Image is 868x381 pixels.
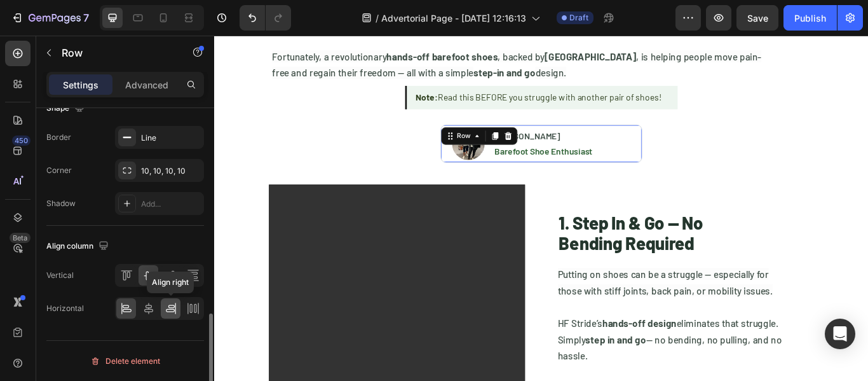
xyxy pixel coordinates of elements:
[141,132,201,144] div: Line
[234,66,522,78] span: Read this BEFORE you struggle with another pair of shoes!
[381,11,526,25] span: Advertorial Page - [DATE] 12:16:13
[46,198,76,209] div: Shadow
[46,238,111,255] div: Align column
[325,108,442,126] h2: [PERSON_NAME]
[46,100,87,117] div: Shape
[280,111,301,123] div: Row
[5,5,95,31] button: 7
[825,319,855,349] div: Open Intercom Messenger
[46,270,74,281] div: Vertical
[46,303,84,314] div: Horizontal
[374,36,410,50] span: design.
[569,12,588,24] span: Draft
[214,36,868,381] iframe: Design area
[46,165,72,176] div: Corner
[302,36,374,50] strong: step-in and go
[46,351,204,371] button: Delete element
[10,233,31,243] div: Beta
[63,78,98,92] p: Settings
[433,347,503,361] strong: step in and go
[400,204,591,256] h2: 1. Step In & Go — No Bending Required
[125,78,168,92] p: Advanced
[327,127,441,142] p: Barefoot Shoe Enthusiast
[90,354,160,369] div: Delete element
[62,45,170,60] p: Row
[12,135,31,146] div: 450
[452,328,539,342] strong: hands-off design
[794,11,826,25] div: Publish
[400,271,651,304] span: Putting on shoes can be a struggle — especially for those with stiff joints, back pain, or mobili...
[141,198,201,210] div: Add...
[234,66,261,78] strong: Note:
[83,10,89,25] p: 7
[783,5,837,31] button: Publish
[376,11,379,25] span: /
[141,165,201,177] div: 10, 10, 10, 10
[736,5,778,31] button: Save
[46,132,71,143] div: Border
[747,13,768,24] span: Save
[240,5,291,31] div: Undo/Redo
